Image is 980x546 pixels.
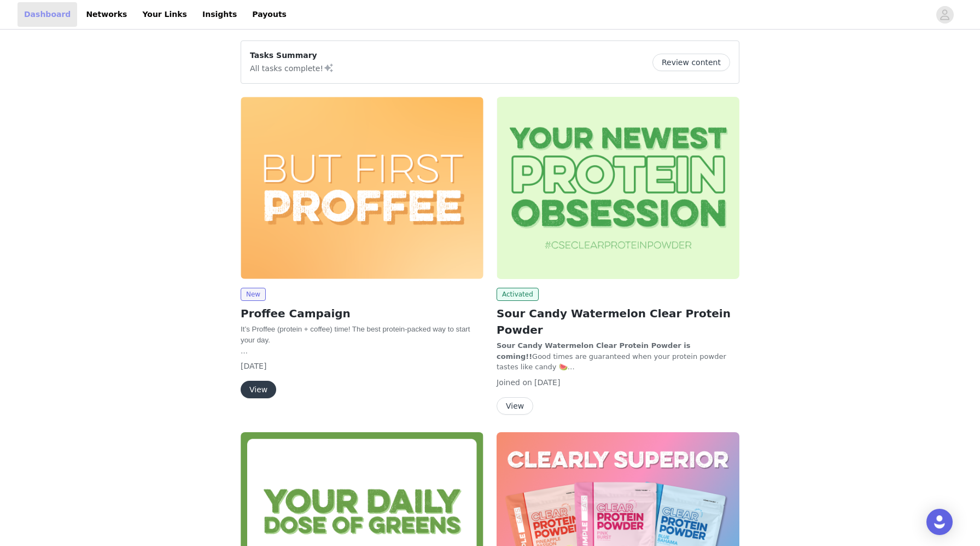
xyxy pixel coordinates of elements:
span: [DATE] [534,378,560,387]
button: View [241,381,276,398]
button: Review content [652,54,730,71]
a: View [241,386,276,394]
div: avatar [940,6,950,24]
a: Payouts [246,2,293,27]
a: View [497,402,533,410]
div: Open Intercom Messenger [926,509,953,535]
span: Activated [497,288,539,301]
img: Clean Simple Eats [497,97,739,279]
span: Joined on [497,378,532,387]
p: All tasks complete! [250,61,334,74]
h2: Proffee Campaign [241,305,483,322]
a: Dashboard [17,2,77,27]
span: [DATE] [241,362,266,370]
span: It’s Proffee (protein + coffee) time! The best protein-packed way to start your day. [241,325,470,344]
p: Good times are guaranteed when your protein powder tastes like candy 🍉 [497,340,739,373]
a: Insights [196,2,243,27]
span: New [241,288,266,301]
button: View [497,397,533,415]
img: Clean Simple Eats [241,97,483,279]
a: Your Links [136,2,194,27]
p: Tasks Summary [250,50,334,61]
strong: Sour Candy Watermelon Clear Protein Powder is coming!! [497,341,690,361]
h2: Sour Candy Watermelon Clear Protein Powder [497,305,739,338]
a: Networks [79,2,133,27]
